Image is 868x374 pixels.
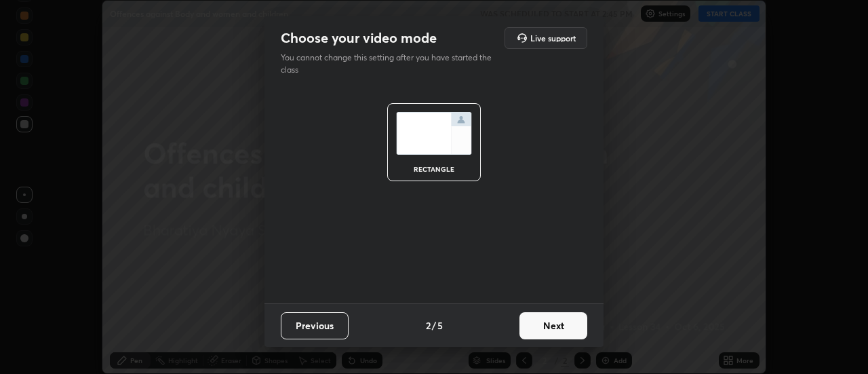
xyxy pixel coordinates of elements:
div: rectangle [407,166,461,172]
h2: Choose your video mode [281,29,437,47]
button: Previous [281,312,349,339]
h5: Live support [530,34,576,42]
h4: 2 [426,318,431,333]
h4: / [432,318,436,333]
p: You cannot change this setting after you have started the class [281,52,500,76]
img: normalScreenIcon.ae25ed63.svg [396,112,472,155]
h4: 5 [437,318,443,333]
button: Next [519,312,587,339]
